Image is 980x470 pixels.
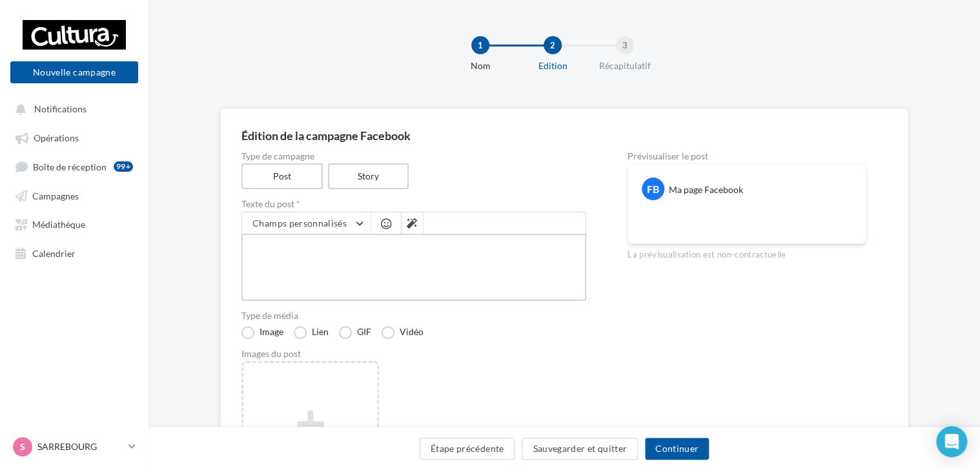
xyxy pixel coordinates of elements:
label: Story [328,163,409,189]
label: Post [241,163,323,189]
div: Ma page Facebook [669,183,743,196]
div: Récapitulatif [584,59,666,72]
button: Champs personnalisés [242,212,371,234]
a: Boîte de réception99+ [8,154,141,178]
div: 1 [471,36,489,54]
label: Type de média [241,311,586,320]
a: Calendrier [8,241,141,264]
div: La prévisualisation est non-contractuelle [628,244,866,261]
div: 3 [616,36,634,54]
button: Notifications [8,97,136,120]
span: Boîte de réception [33,161,107,172]
div: Images du post [241,349,586,358]
span: Champs personnalisés [252,218,347,229]
span: Calendrier [32,247,76,258]
span: Campagnes [32,190,79,201]
label: Lien [294,326,329,339]
div: Edition [511,59,594,72]
button: Continuer [645,438,709,460]
div: FB [642,178,664,200]
div: Nom [439,59,522,72]
div: 99+ [114,161,133,172]
button: Étape précédente [420,438,515,460]
div: 2 [544,36,562,54]
a: Médiathèque [8,212,141,235]
label: Image [241,326,283,339]
span: Médiathèque [32,219,85,230]
div: Prévisualiser le post [628,152,866,161]
button: Nouvelle campagne [10,61,138,83]
a: Opérations [8,125,141,148]
div: Édition de la campagne Facebook [241,130,887,141]
span: S [20,440,25,453]
label: Texte du post * [241,199,586,209]
span: Notifications [34,103,87,114]
div: Open Intercom Messenger [936,426,967,457]
span: Opérations [34,132,79,143]
label: Type de campagne [241,152,586,161]
label: Vidéo [382,326,424,339]
p: SARREBOURG [37,440,123,453]
a: S SARREBOURG [10,434,138,459]
a: Campagnes [8,183,141,207]
label: GIF [339,326,371,339]
button: Sauvegarder et quitter [522,438,638,460]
